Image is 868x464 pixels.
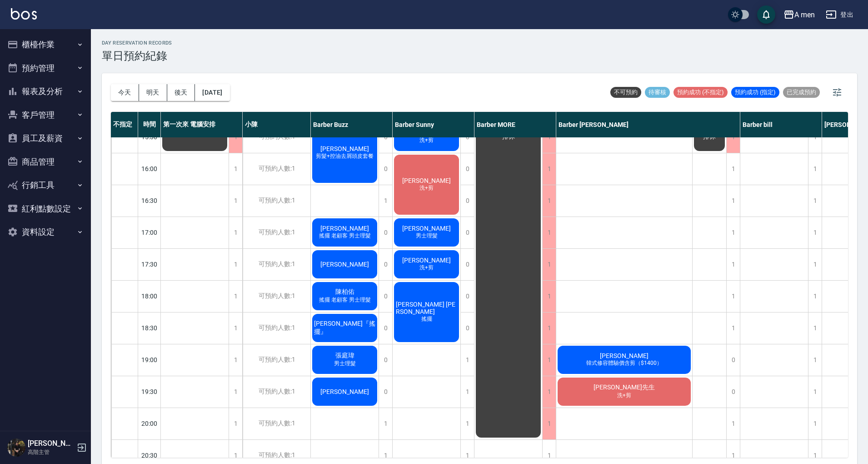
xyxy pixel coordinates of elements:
[28,439,74,448] h5: [PERSON_NAME]
[418,264,435,272] span: 洗+剪
[4,150,87,174] button: 商品管理
[102,40,172,46] h2: day Reservation records
[460,376,474,408] div: 1
[726,153,740,185] div: 1
[400,225,453,232] span: [PERSON_NAME]
[726,185,740,217] div: 1
[460,217,474,248] div: 0
[334,352,356,360] span: 張庭瑋
[414,232,439,240] span: 男士理髮
[542,249,556,280] div: 1
[7,439,25,457] img: Person
[731,88,779,96] span: 預約成功 (指定)
[460,153,474,185] div: 0
[542,185,556,217] div: 1
[726,408,740,439] div: 1
[542,344,556,376] div: 1
[542,313,556,344] div: 1
[808,376,822,408] div: 1
[460,249,474,280] div: 0
[673,88,728,96] span: 預約成功 (不指定)
[808,281,822,312] div: 1
[400,177,453,184] span: [PERSON_NAME]
[808,185,822,217] div: 1
[243,153,310,185] div: 可預約人數:1
[740,112,822,137] div: Barber bill
[314,152,375,160] span: 剪髮+控油去屑頭皮套餐
[229,376,242,408] div: 1
[229,313,242,344] div: 1
[4,173,87,197] button: 行銷工具
[808,249,822,280] div: 1
[808,153,822,185] div: 1
[808,217,822,248] div: 1
[138,153,161,185] div: 16:00
[319,261,371,268] span: [PERSON_NAME]
[645,88,670,96] span: 待審核
[195,84,229,101] button: [DATE]
[317,232,373,240] span: 搖擺 老顧客 男士理髮
[757,5,775,24] button: save
[229,249,242,280] div: 1
[780,5,818,24] button: A men
[379,313,392,344] div: 0
[4,197,87,221] button: 紅利點數設定
[334,288,356,296] span: 陳柏佑
[592,383,657,392] span: [PERSON_NAME]先生
[542,376,556,408] div: 1
[615,392,633,399] span: 洗+剪
[598,352,650,359] span: [PERSON_NAME]
[460,408,474,439] div: 1
[138,185,161,217] div: 16:30
[229,153,242,185] div: 1
[161,112,243,137] div: 第一次來 電腦安排
[822,6,857,23] button: 登出
[542,281,556,312] div: 1
[556,112,740,137] div: Barber [PERSON_NAME]
[111,112,138,137] div: 不指定
[332,360,358,368] span: 男士理髮
[379,281,392,312] div: 0
[460,281,474,312] div: 0
[317,296,373,304] span: 搖擺 老顧客 男士理髮
[474,112,556,137] div: Barber MORE
[229,185,242,217] div: 1
[138,312,161,344] div: 18:30
[808,313,822,344] div: 1
[393,112,474,137] div: Barber Sunny
[28,448,74,456] p: 高階主管
[4,126,87,150] button: 員工及薪資
[243,376,310,408] div: 可預約人數:1
[229,408,242,439] div: 1
[460,344,474,376] div: 1
[794,9,815,20] div: A men
[379,249,392,280] div: 0
[4,103,87,127] button: 客戶管理
[312,320,377,336] span: [PERSON_NAME]『搖擺』
[379,217,392,248] div: 0
[138,112,161,137] div: 時間
[102,50,172,62] h3: 單日預約紀錄
[726,344,740,376] div: 0
[808,344,822,376] div: 1
[542,217,556,248] div: 1
[139,84,167,101] button: 明天
[243,217,310,248] div: 可預約人數:1
[726,249,740,280] div: 1
[138,217,161,248] div: 17:00
[138,408,161,439] div: 20:00
[610,88,641,96] span: 不可預約
[243,281,310,312] div: 可預約人數:1
[319,145,371,152] span: [PERSON_NAME]
[4,56,87,80] button: 預約管理
[726,376,740,408] div: 0
[243,249,310,280] div: 可預約人數:1
[243,185,310,217] div: 可預約人數:1
[379,408,392,439] div: 1
[460,185,474,217] div: 0
[229,281,242,312] div: 1
[111,84,139,101] button: 今天
[138,376,161,408] div: 19:30
[229,217,242,248] div: 1
[4,80,87,103] button: 報表及分析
